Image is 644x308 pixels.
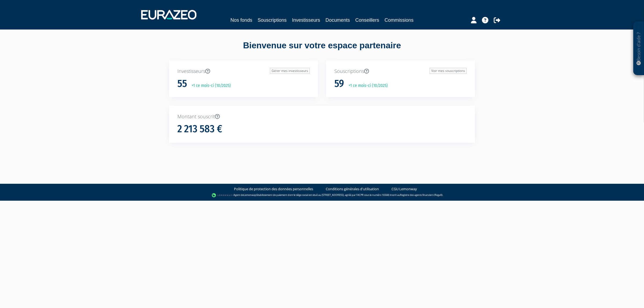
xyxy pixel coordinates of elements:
a: Gérer mes investisseurs [270,68,310,74]
div: - Agent de (établissement de paiement dont le siège social est situé au [STREET_ADDRESS], agréé p... [5,193,639,198]
h1: 55 [177,78,187,89]
a: Registre des agents financiers (Regafi) [400,193,442,197]
p: Besoin d'aide ? [636,24,642,73]
a: Politique de protection des données personnelles [234,186,313,192]
a: Nos fonds [230,16,252,24]
p: Investisseurs [177,68,310,75]
a: Documents [325,16,350,24]
a: Conditions générales d'utilisation [326,186,379,192]
a: Lemonway [244,193,256,197]
h1: 59 [334,78,344,89]
h1: 2 213 583 € [177,123,222,135]
a: Souscriptions [258,16,287,24]
p: Montant souscrit [177,113,467,120]
div: Bienvenue sur votre espace partenaire [165,39,479,60]
a: Commissions [385,16,414,24]
p: +1 ce mois-ci (10/2025) [345,83,388,89]
a: CGU Lemonway [391,186,417,192]
img: 1732889491-logotype_eurazeo_blanc_rvb.png [141,10,196,20]
a: Conseillers [355,16,379,24]
p: Souscriptions [334,68,467,75]
a: Voir mes souscriptions [430,68,467,74]
a: Investisseurs [292,16,320,24]
p: +1 ce mois-ci (10/2025) [188,83,231,89]
img: logo-lemonway.png [212,193,232,198]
